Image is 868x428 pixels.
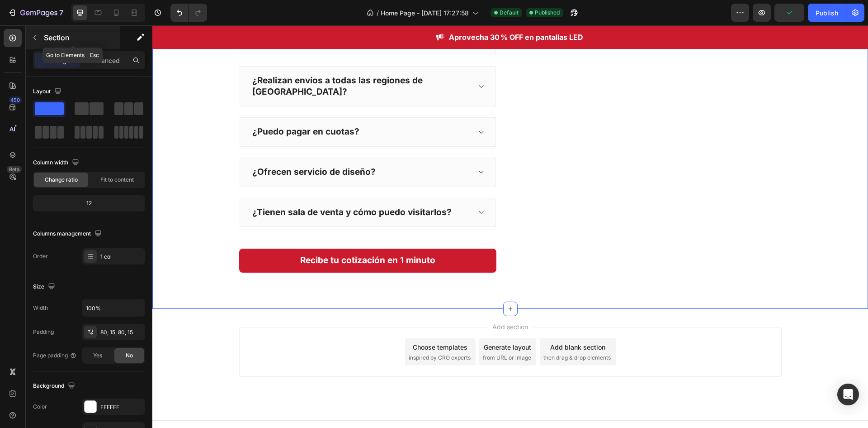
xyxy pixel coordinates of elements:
button: Publish [808,4,846,22]
p: Settings [45,56,70,65]
p: Advanced [89,56,120,65]
div: Width [33,304,48,312]
div: Undo/Redo [170,4,207,22]
div: Size [33,281,57,293]
span: then drag & drop elements [391,328,458,337]
span: Yes [93,351,102,360]
div: Page padding [33,351,77,360]
input: Auto [82,300,145,316]
button: 7 [4,4,67,22]
div: Color [33,403,47,411]
div: 80, 15, 80, 15 [100,328,143,337]
div: 12 [35,197,143,210]
span: Change ratio [45,176,78,184]
span: inspired by CRO experts [256,328,318,337]
div: Generate layout [331,317,379,327]
span: Add section [336,297,379,306]
div: Open Intercom Messenger [837,384,859,405]
div: Choose templates [260,317,315,327]
span: Fit to content [100,176,134,184]
p: 7 [59,7,63,18]
div: 450 [9,96,22,104]
iframe: Design area [152,25,868,428]
span: Default [500,9,519,17]
span: Published [535,9,560,17]
span: No [126,351,133,360]
p: Section [44,32,118,43]
div: Beta [7,166,22,173]
span: Home Page - [DATE] 17:27:58 [381,8,469,18]
div: Layout [33,86,63,98]
div: Add blank section [398,317,453,327]
div: FFFFFF [100,403,143,411]
div: Publish [816,8,838,18]
div: Padding [33,328,54,336]
div: Column width [33,157,81,169]
span: from URL or image [330,328,379,337]
div: Order [33,252,48,260]
span: / [377,8,379,18]
div: Background [33,380,77,392]
div: 1 col [100,253,143,261]
div: Columns management [33,228,104,240]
